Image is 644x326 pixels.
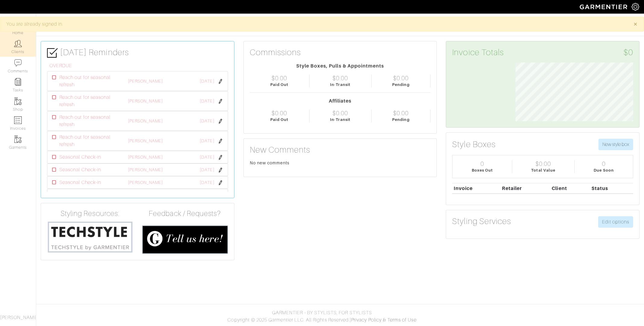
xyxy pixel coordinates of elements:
[14,78,22,86] img: reminder-icon-8004d30b9f0a5d33ae49ab947aed9ed385cf756f9e5892f1edd6e32f2345188e.png
[250,62,431,70] div: Style Boxes, Pulls & Appointments
[330,82,351,87] div: In-Transit
[128,119,163,123] a: [PERSON_NAME]
[452,139,496,150] h3: Style Boxes
[59,191,101,199] span: Seasonal Check-in
[218,79,223,84] img: pen-cf24a1663064a2ec1b9c1bd2387e9de7a2fa800b781884d57f21acf72779bad2.png
[250,47,301,58] h3: Commissions
[142,225,228,254] img: feedback_requests-3821251ac2bd56c73c230f3229a5b25d6eb027adea667894f41107c140538ee0.png
[142,209,228,218] h4: Feedback / Requests?
[200,98,214,105] span: [DATE]
[59,179,101,186] span: Seasonal Check-in
[452,216,511,226] h3: Styling Services
[49,63,228,69] h6: OVERDUE
[598,216,633,228] a: Edit options
[59,114,118,128] span: Reach out for seasonal refresh
[632,3,639,11] img: gear-icon-white-bd11855cb880d31180b6d7d6211b90ccbf57a29d726f0c71d8c61bd08dd39cc2.png
[330,117,351,122] div: In-Transit
[59,74,118,88] span: Reach out for seasonal refresh
[623,47,633,58] span: $0
[392,117,409,122] div: Pending
[200,167,214,173] span: [DATE]
[14,135,22,143] img: garments-icon-b7da505a4dc4fd61783c78ac3ca0ef83fa9d6f193b1c9dc38574b1d14d53ca28.png
[218,99,223,104] img: pen-cf24a1663064a2ec1b9c1bd2387e9de7a2fa800b781884d57f21acf72779bad2.png
[200,118,214,125] span: [DATE]
[594,167,614,173] div: Due Soon
[250,145,431,155] h3: New Comments
[128,155,163,160] a: [PERSON_NAME]
[271,109,287,117] div: $0.00
[128,79,163,84] a: [PERSON_NAME]
[250,160,431,166] div: No new comments
[393,74,409,82] div: $0.00
[59,94,118,108] span: Reach out for seasonal refresh
[501,183,550,194] th: Retailer
[218,155,223,160] img: pen-cf24a1663064a2ec1b9c1bd2387e9de7a2fa800b781884d57f21acf72779bad2.png
[590,183,633,194] th: Status
[128,180,163,185] a: [PERSON_NAME]
[270,117,288,122] div: Paid Out
[200,179,214,186] span: [DATE]
[550,183,590,194] th: Client
[128,138,163,143] a: [PERSON_NAME]
[14,116,22,124] img: orders-icon-0abe47150d42831381b5fb84f609e132dff9fe21cb692f30cb5eec754e2cba89.png
[392,82,409,87] div: Pending
[250,97,431,105] div: Affiliates
[452,183,500,194] th: Invoice
[47,47,228,58] h3: [DATE] Reminders
[218,168,223,172] img: pen-cf24a1663064a2ec1b9c1bd2387e9de7a2fa800b781884d57f21acf72779bad2.png
[200,78,214,85] span: [DATE]
[218,119,223,124] img: pen-cf24a1663064a2ec1b9c1bd2387e9de7a2fa800b781884d57f21acf72779bad2.png
[535,160,551,167] div: $0.00
[6,21,624,28] div: You are already signed in.
[577,2,632,12] img: garmentier-logo-header-white-b43fb05a5012e4ada735d5af1a66efaba907eab6374d6393d1fbf88cb4ef424d.png
[481,160,484,167] div: 0
[393,109,409,117] div: $0.00
[332,74,348,82] div: $0.00
[14,97,22,105] img: garments-icon-b7da505a4dc4fd61783c78ac3ca0ef83fa9d6f193b1c9dc38574b1d14d53ca28.png
[351,317,416,323] a: Privacy Policy & Terms of Use
[472,167,493,173] div: Boxes Out
[598,139,633,150] button: New style box
[47,48,58,58] img: check-box-icon-36a4915ff3ba2bd8f6e4f29bc755bb66becd62c870f447fc0dd1365fcfddab58.png
[602,160,606,167] div: 0
[128,99,163,103] a: [PERSON_NAME]
[200,138,214,144] span: [DATE]
[271,74,287,82] div: $0.00
[633,20,638,28] span: ×
[332,109,348,117] div: $0.00
[14,59,22,67] img: comment-icon-a0a6a9ef722e966f86d9cbdc48e553b5cf19dbc54f86b18d962a5391bc8f6eb6.png
[47,220,133,253] img: techstyle-93310999766a10050dc78ceb7f971a75838126fd19372ce40ba20cdf6a89b94b.png
[227,317,350,323] span: Copyright © 2025 Garmentier LLC. All Rights Reserved.
[218,180,223,185] img: pen-cf24a1663064a2ec1b9c1bd2387e9de7a2fa800b781884d57f21acf72779bad2.png
[452,47,633,58] h3: Invoice Totals
[59,166,101,173] span: Seasonal Check-in
[128,167,163,172] a: [PERSON_NAME]
[200,154,214,161] span: [DATE]
[218,139,223,144] img: pen-cf24a1663064a2ec1b9c1bd2387e9de7a2fa800b781884d57f21acf72779bad2.png
[270,82,288,87] div: Paid Out
[47,209,133,218] h4: Styling Resources:
[59,134,118,148] span: Reach out for seasonal refresh
[531,167,555,173] div: Total Value
[59,154,101,161] span: Seasonal Check-in
[14,40,22,47] img: clients-icon-6bae9207a08558b7cb47a8932f037763ab4055f8c8b6bfacd5dc20c3e0201464.png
